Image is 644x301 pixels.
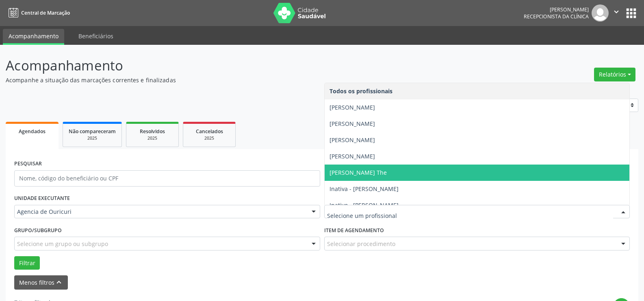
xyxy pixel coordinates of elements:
[324,224,384,237] label: Item de agendamento
[3,29,64,45] a: Acompanhamento
[330,185,399,193] span: Inativa - [PERSON_NAME]
[14,275,68,290] button: Menos filtroskeyboard_arrow_up
[624,6,638,20] button: apps
[14,224,62,237] label: Grupo/Subgrupo
[330,120,375,127] span: [PERSON_NAME]
[327,239,395,248] span: Selecionar procedimento
[54,278,63,287] i: keyboard_arrow_up
[6,55,449,76] p: Acompanhamento
[19,128,46,135] span: Agendados
[196,128,223,135] span: Cancelados
[140,128,165,135] span: Resolvidos
[592,4,609,22] img: img
[330,152,375,160] span: [PERSON_NAME]
[132,135,173,141] div: 2025
[6,6,70,20] a: Central de Marcação
[330,136,375,144] span: [PERSON_NAME]
[330,103,375,111] span: [PERSON_NAME]
[14,256,40,270] button: Filtrar
[330,169,387,176] span: [PERSON_NAME] The
[330,201,399,209] span: Inativo - [PERSON_NAME]
[612,7,621,16] i: 
[73,29,119,43] a: Beneficiários
[524,13,589,20] span: Recepcionista da clínica
[189,135,230,141] div: 2025
[609,4,624,22] button: 
[17,239,108,248] span: Selecione um grupo ou subgrupo
[6,76,449,84] p: Acompanhe a situação das marcações correntes e finalizadas
[14,170,320,187] input: Nome, código do beneficiário ou CPF
[330,87,392,95] span: Todos os profissionais
[594,68,635,81] button: Relatórios
[17,208,304,216] span: Agencia de Ouricuri
[21,9,70,16] span: Central de Marcação
[69,128,116,135] span: Não compareceram
[327,208,614,224] input: Selecione um profissional
[524,6,589,13] div: [PERSON_NAME]
[14,192,70,205] label: UNIDADE EXECUTANTE
[14,158,42,170] label: PESQUISAR
[69,135,116,141] div: 2025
